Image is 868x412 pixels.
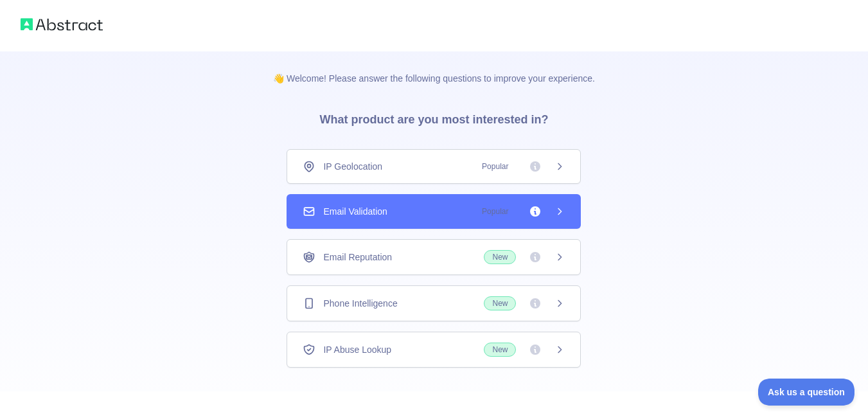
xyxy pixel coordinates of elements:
p: 👋 Welcome! Please answer the following questions to improve your experience. [252,51,616,85]
span: IP Geolocation [323,160,382,173]
span: Email Validation [323,205,387,218]
iframe: Toggle Customer Support [758,379,855,406]
span: IP Abuse Lookup [323,343,391,356]
span: Phone Intelligence [323,297,397,310]
h3: What product are you most interested in? [299,85,569,149]
img: Abstract logo [21,15,103,33]
span: New [484,343,516,357]
span: Popular [474,160,516,173]
span: Popular [474,205,516,218]
span: New [484,250,516,264]
span: New [484,296,516,310]
span: Email Reputation [323,251,392,264]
